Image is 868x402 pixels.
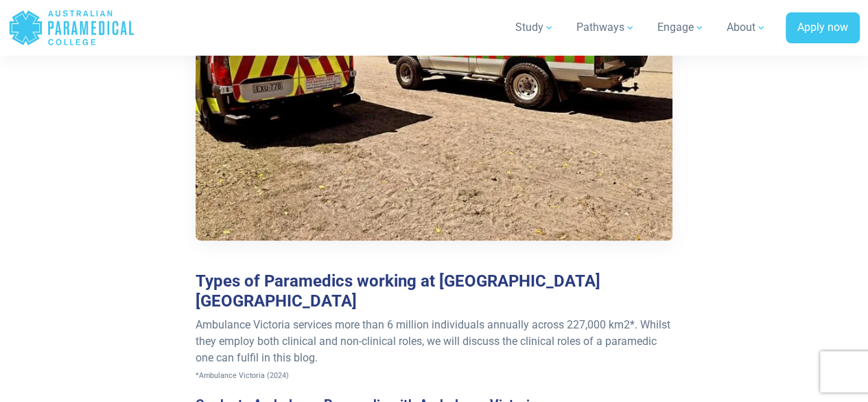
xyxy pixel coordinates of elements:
[196,371,289,380] span: *Ambulance Victoria (2024)
[507,8,563,47] a: Study
[786,12,860,44] a: Apply now
[718,8,775,47] a: About
[196,271,600,311] span: Types of Paramedics working at [GEOGRAPHIC_DATA] [GEOGRAPHIC_DATA]
[8,5,135,50] a: Australian Paramedical College
[568,8,644,47] a: Pathways
[649,8,713,47] a: Engage
[196,318,670,364] span: Ambulance Victoria services more than 6 million individuals annually across 227,000 km2*. Whilst ...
